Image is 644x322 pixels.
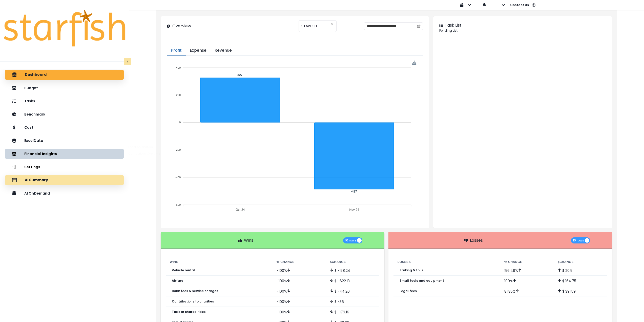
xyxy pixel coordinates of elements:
span: 10 rows [345,237,356,243]
button: Clear [331,22,334,27]
button: Revenue [211,45,236,56]
button: Budget [5,83,124,93]
p: Overview [172,23,191,29]
p: Cost [24,125,33,130]
p: Vehicle rental [172,269,195,272]
p: Pending List [439,28,606,33]
p: Parking & tolls [400,269,423,272]
tspan: Oct-24 [236,208,245,212]
p: Benchmark [24,112,45,117]
span: 10 rows [573,237,584,243]
td: -100 % [273,265,326,276]
div: Menu [412,61,417,65]
button: Benchmark [5,109,124,119]
td: $ -36 [326,296,379,307]
button: Comparison Overtime [126,150,171,157]
p: Task List [445,22,462,28]
td: -100 % [273,286,326,296]
tspan: 0 [179,121,181,124]
tspan: 200 [176,93,181,97]
tspan: Nov-24 [349,208,359,212]
svg: close [331,23,334,26]
p: AI Summary [25,178,48,182]
span: STARFISH [301,21,317,31]
p: Small tools and equipment [400,279,444,282]
p: Legal fees [400,289,417,293]
td: -100 % [273,276,326,286]
td: $ -44.26 [326,286,379,296]
button: Expense [186,45,211,56]
th: % Change [273,259,326,265]
svg: calendar [417,24,421,28]
p: Tasks [24,99,35,103]
button: Cost [5,122,124,132]
button: ExcelData [5,136,124,146]
img: Download Profit [412,61,417,65]
p: Budget [24,86,38,90]
p: Bank fees & service charges [172,289,218,293]
td: $ 20.5 [554,265,607,276]
p: Airfare [172,279,183,282]
tspan: -600 [175,203,181,206]
td: $ 164.75 [554,276,607,286]
td: -100 % [273,307,326,317]
button: AI Summary [5,175,124,185]
p: Taxis or shared rides [172,310,205,314]
p: Dashboard [25,72,47,77]
td: -100 % [273,296,326,307]
button: Dashboard [5,70,124,80]
tspan: 400 [176,66,181,69]
td: $ 391.59 [554,286,607,296]
td: $ -622.13 [326,276,379,286]
td: 100 % [500,276,554,286]
button: Tasks [5,96,124,106]
p: Contributions to charities [172,300,214,303]
th: % Change [500,259,554,265]
td: 81.85 % [500,286,554,296]
button: AI OnDemand [5,188,124,198]
button: Profit [167,45,186,56]
button: Location Analysis [126,144,171,150]
th: $ Change [326,259,379,265]
button: Settings [5,162,124,172]
td: 156.49 % [500,265,554,276]
p: ExcelData [24,139,43,143]
p: Wins [244,237,253,243]
p: Losses [470,237,483,243]
th: Wins [166,259,273,265]
th: Losses [393,259,500,265]
th: $ Change [554,259,607,265]
tspan: -400 [175,176,181,179]
button: Financial Insights [5,149,124,159]
td: $ -158.24 [326,265,379,276]
td: $ -179.16 [326,307,379,317]
p: AI OnDemand [24,191,50,196]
